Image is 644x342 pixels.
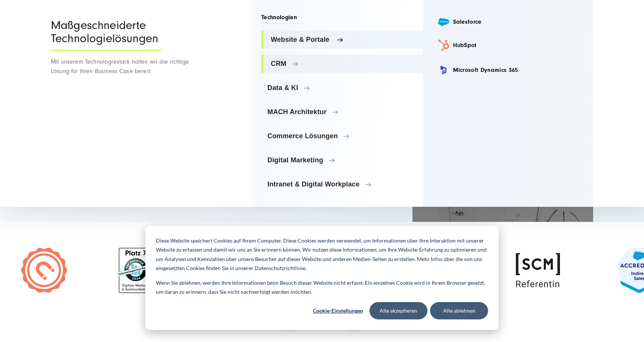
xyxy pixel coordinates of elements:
div: Cookie banner [145,226,499,330]
div: Maßgeschneiderte Technologielösungen [51,19,161,51]
button: Cookie-Einstellungen [309,302,367,319]
p: Wenn Sie ablehnen, werden Ihre Informationen beim Besuch dieser Website nicht erfasst. Ein einzel... [156,278,488,297]
a: Website & Portale [261,31,423,49]
span: Technologien [261,13,306,24]
span: MACH Architektur [267,108,417,116]
a: CRM [261,55,423,73]
p: Mit unserem Technologiestack halten wir die richtige Lösung für Ihren Business Case bereit. [51,57,192,76]
span: Website & Portale [271,36,417,43]
img: Top 7 in Internet Agentur Deutschland - Digital Agentur SUNZINET [118,248,154,293]
a: Digital Marketing [261,151,423,169]
img: SCM Referentin Siegel - OMT Experte Siegel - Digitalagentur SUNZINET [510,248,566,293]
button: Alle ablehnen [430,302,488,319]
span: CRM [271,60,417,67]
button: Alle akzeptieren [369,302,427,319]
a: MACH Architektur [261,103,423,121]
a: Commerce Lösungen [261,127,423,145]
span: Commerce Lösungen [267,132,417,140]
a: Intranet & Digital Workplace [261,175,423,193]
a: HubSpot [432,34,584,56]
a: Data & KI [261,79,423,97]
span: Data & KI [267,84,417,92]
span: Digital Marketing [267,156,417,164]
img: Zertifiziert Hubspot inbound marketing Expert - HubSpot Beratung und implementierung Partner Agentur [21,248,67,293]
p: Diese Website speichert Cookies auf Ihrem Computer. Diese Cookies werden verwendet, um Informatio... [156,236,488,273]
span: Intranet & Digital Workplace [267,180,417,188]
a: Microsoft Dynamics 365 [432,59,584,81]
a: Salesforce [432,13,584,31]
